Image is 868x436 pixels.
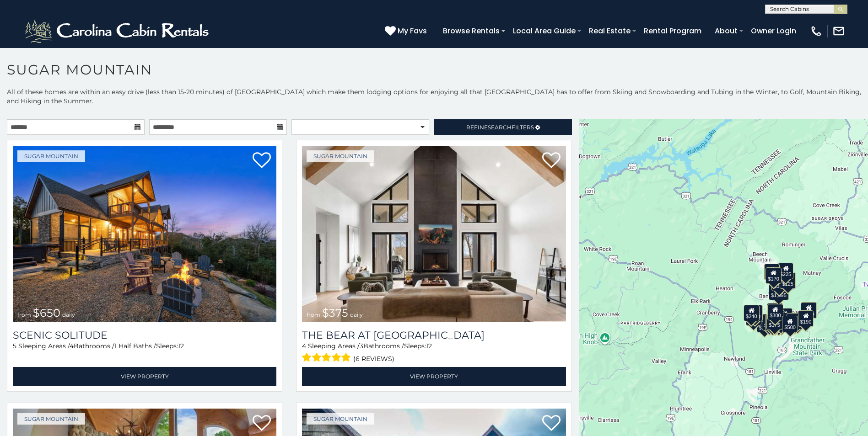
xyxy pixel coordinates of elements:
span: 1 Half Baths / [114,342,156,350]
span: Refine Filters [466,124,534,131]
a: Local Area Guide [508,23,580,39]
a: Sugar Mountain [17,150,85,162]
a: from $650 daily [13,146,276,322]
span: (6 reviews) [353,353,394,365]
span: $375 [322,306,348,319]
h3: The Bear At Sugar Mountain [302,329,566,341]
div: $225 [747,306,763,322]
div: $190 [767,303,782,319]
div: $125 [780,272,795,289]
div: $170 [766,267,781,284]
a: View Property [13,367,276,386]
div: Sleeping Areas / Bathrooms / Sleeps: [13,341,276,365]
img: phone-regular-white.png [810,25,823,37]
div: $240 [744,305,759,321]
a: Add to favorites [253,414,271,433]
div: $240 [764,264,780,280]
a: Rental Program [639,23,706,39]
div: Sleeping Areas / Bathrooms / Sleeps: [302,341,566,365]
div: $200 [776,308,792,324]
a: About [710,23,742,39]
a: Sugar Mountain [307,150,374,162]
a: Scenic Solitude [13,329,276,341]
span: from [17,311,31,318]
a: Browse Rentals [438,23,504,39]
a: Sugar Mountain [17,413,85,425]
a: Sugar Mountain [307,413,374,425]
a: The Bear At [GEOGRAPHIC_DATA] [302,329,566,341]
div: $1,095 [769,284,789,300]
a: Add to favorites [542,414,561,433]
span: daily [62,311,75,318]
a: Add to favorites [542,151,561,170]
span: 5 [13,342,16,350]
a: Owner Login [746,23,801,39]
img: 1714387646_thumbnail.jpeg [302,146,566,322]
img: 1758811181_thumbnail.jpeg [13,146,276,322]
div: $195 [787,313,802,330]
div: $155 [765,314,781,331]
a: from $375 daily [302,146,566,322]
span: Search [488,124,512,131]
span: 4 [302,342,306,350]
a: RefineSearchFilters [434,119,571,135]
span: $650 [33,306,60,319]
div: $155 [801,302,816,319]
a: Real Estate [584,23,635,39]
a: Add to favorites [253,151,271,170]
img: White-1-2.png [23,17,213,45]
img: mail-regular-white.png [832,25,845,37]
span: from [307,311,320,318]
a: View Property [302,367,566,386]
div: $190 [798,310,814,327]
span: 4 [70,342,74,350]
span: My Favs [398,25,427,37]
span: 12 [178,342,184,350]
div: $175 [766,314,782,330]
div: $500 [782,316,798,332]
div: $300 [767,304,783,320]
span: daily [350,311,363,318]
div: $225 [778,263,793,279]
span: 3 [360,342,363,350]
div: $210 [747,305,762,321]
span: 12 [426,342,432,350]
a: My Favs [385,25,429,37]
